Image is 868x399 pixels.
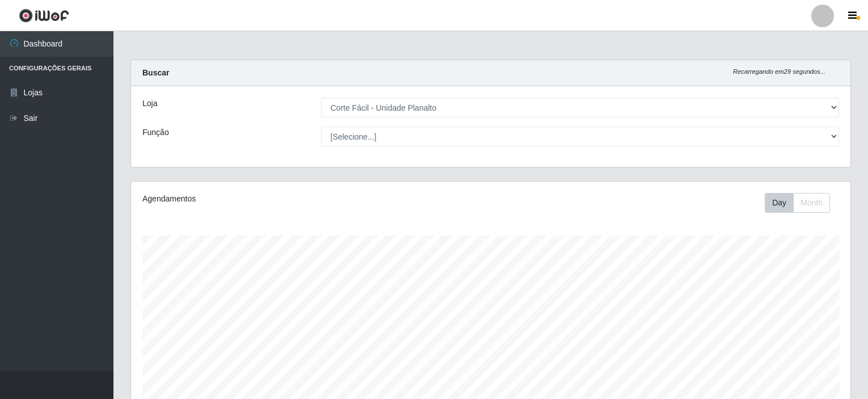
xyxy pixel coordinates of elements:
strong: Buscar [142,68,169,77]
img: CoreUI Logo [19,9,69,23]
label: Função [142,127,169,138]
label: Loja [142,98,157,110]
div: Toolbar with button groups [765,193,839,213]
button: Day [765,193,794,213]
div: First group [765,193,830,213]
div: Agendamentos [142,193,423,205]
button: Month [793,193,830,213]
i: Recarregando em 29 segundos... [733,68,825,75]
